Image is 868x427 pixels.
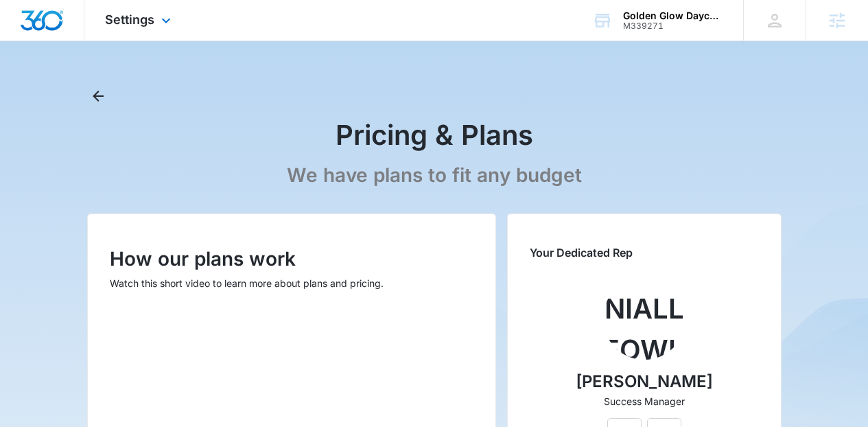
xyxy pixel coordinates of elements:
p: Your Dedicated Rep [530,244,759,261]
div: account name [623,10,723,21]
span: Settings [105,12,154,27]
button: Back [87,85,109,107]
p: We have plans to fit any budget [287,163,582,187]
h1: Pricing & Plans [336,118,533,152]
p: How our plans work [110,244,473,273]
div: account id [623,21,723,31]
p: [PERSON_NAME] [576,369,713,394]
p: Watch this short video to learn more about plans and pricing. [110,276,473,290]
p: Success Manager [604,394,685,408]
img: Niall Fowler [603,277,685,360]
